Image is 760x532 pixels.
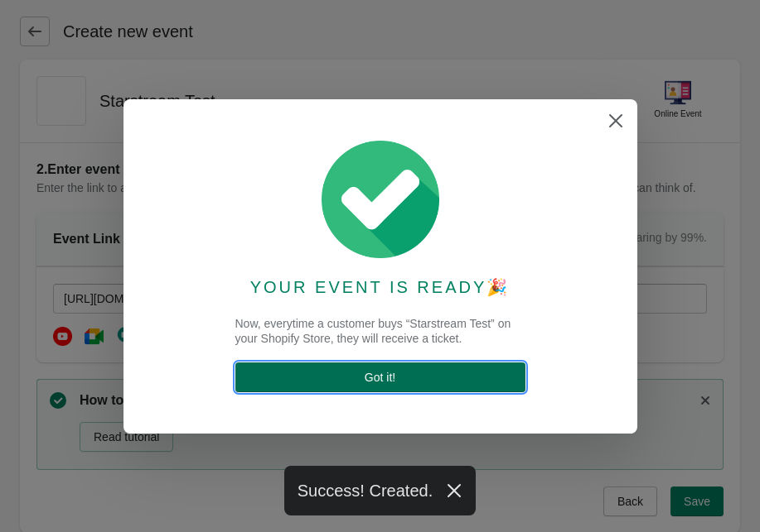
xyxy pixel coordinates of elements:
[322,141,439,258] img: checked-6f298cca57a5a8b36055fd638fa31481.png
[601,106,631,136] button: Close
[284,466,476,515] div: Success! Created.
[365,371,395,384] span: Got it !
[250,275,511,300] div: YOUR EVENT IS READY 🎉
[235,362,525,392] button: Got it!
[235,316,525,346] div: Now, everytime a customer buys “Starstream Test” on your Shopify Store, they will receive a ticket.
